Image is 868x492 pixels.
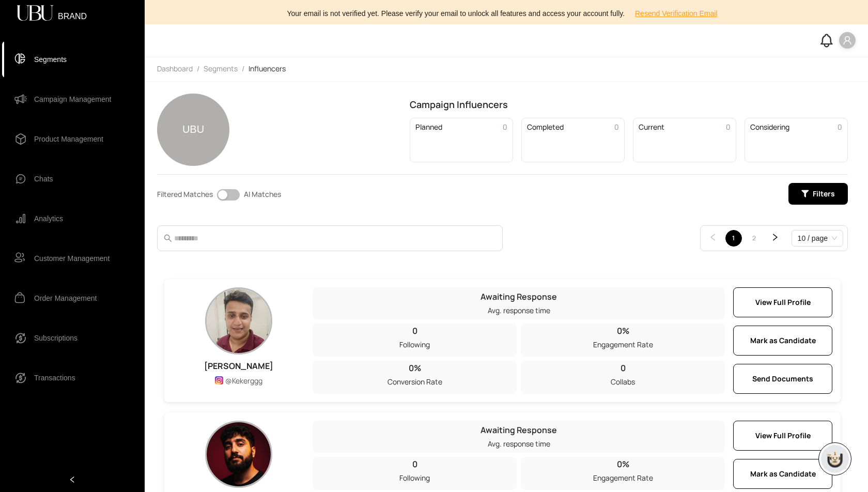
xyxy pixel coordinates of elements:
[767,230,783,247] button: right
[747,230,762,246] a: 2
[733,287,832,317] button: View Full Profile
[524,474,722,482] span: Engagement Rate
[726,124,731,131] span: 0
[197,64,199,75] li: /
[415,124,442,131] span: Planned
[34,288,97,309] span: Order Management
[771,233,779,241] span: right
[34,248,110,269] span: Customer Management
[34,367,75,388] span: Transactions
[733,326,832,356] button: Mark as Candidate
[481,426,557,434] span: Awaiting Response
[164,234,172,242] span: search
[157,189,213,205] p: Filtered Matches
[205,287,272,355] img: Keke Roberts
[316,341,514,348] span: Following
[752,373,813,385] span: Send Documents
[524,341,722,348] span: Engagement Rate
[202,64,240,75] a: Segments
[316,327,514,335] span: 0
[798,230,837,246] span: 10 / page
[792,230,843,247] div: Page Size
[750,468,816,480] span: Mark as Candidate
[709,233,717,241] span: left
[750,124,789,131] span: Considering
[151,5,862,22] div: Your email is not verified yet. Please verify your email to unlock all features and access your a...
[410,97,848,112] h5: Campaign Influencers
[34,168,53,189] span: Chats
[705,230,721,247] li: Previous Page
[316,364,514,372] span: 0%
[34,208,63,229] span: Analytics
[639,124,664,131] span: Current
[627,5,726,22] button: Resend Verification Email
[182,121,204,137] span: UBU
[242,64,244,75] li: /
[157,64,193,73] span: Dashboard
[725,230,742,247] li: 1
[746,230,763,247] li: 2
[316,474,514,482] span: Following
[488,307,550,314] span: Avg. response time
[488,440,550,448] span: Avg. response time
[34,89,111,110] span: Campaign Management
[788,183,848,205] button: Filters
[249,64,286,73] span: Influencers
[69,476,76,483] span: left
[244,189,281,205] p: AI Matches
[215,376,223,385] img: Instagram
[316,460,514,468] span: 0
[205,421,272,488] img: Keke Roberts
[204,360,273,372] h3: [PERSON_NAME]
[733,459,832,489] button: Mark as Candidate
[316,378,514,386] span: Conversion Rate
[635,8,718,19] span: Resend Verification Email
[34,328,78,348] span: Subscriptions
[767,230,783,247] li: Next Page
[524,460,722,468] span: 0%
[215,376,262,386] a: @Kekerggg
[843,36,852,45] span: user
[34,129,103,149] span: Product Management
[614,124,619,131] span: 0
[733,421,832,451] button: View Full Profile
[838,124,842,131] span: 0
[524,327,722,335] span: 0%
[755,297,811,308] span: View Full Profile
[825,449,845,469] img: chatboticon-C4A3G2IU.png
[705,230,721,247] button: left
[527,124,564,131] span: Completed
[813,188,835,199] span: Filters
[750,335,816,346] span: Mark as Candidate
[481,293,557,301] span: Awaiting Response
[524,378,722,386] span: Collabs
[34,49,67,70] span: Segments
[733,364,832,394] button: Send Documents
[524,364,722,372] span: 0
[58,12,87,14] span: BRAND
[503,124,507,131] span: 0
[755,430,811,441] span: View Full Profile
[726,230,741,246] a: 1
